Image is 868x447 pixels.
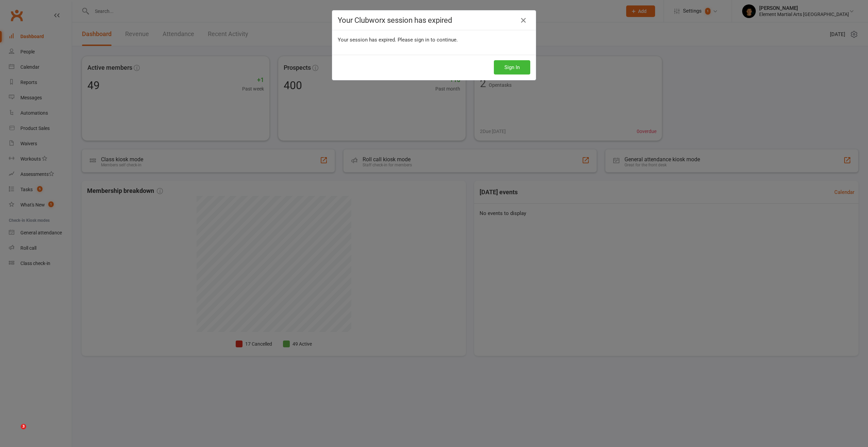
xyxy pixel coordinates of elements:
[518,15,529,26] a: Close
[7,424,23,440] iframe: Intercom live chat
[494,60,530,74] button: Sign In
[21,424,26,429] span: 3
[338,16,530,24] h4: Your Clubworx session has expired
[338,37,458,43] span: Your session has expired. Please sign in to continue.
